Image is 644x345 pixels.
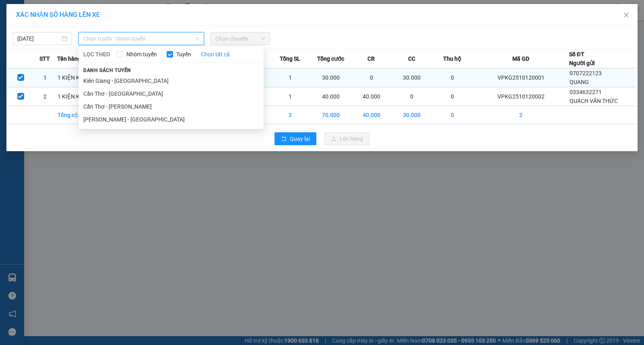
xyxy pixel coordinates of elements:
td: 40.000 [351,87,392,106]
span: Nhóm tuyến [123,50,160,59]
span: Chọn tuyến - nhóm tuyến [83,33,199,45]
span: Tổng cước [317,54,344,63]
td: 0 [432,106,473,124]
span: QUÁCH VĂN THỨC [570,98,618,104]
li: [PERSON_NAME] - [GEOGRAPHIC_DATA] [78,113,264,126]
span: 0334632271 [570,89,602,95]
span: XÁC NHẬN SỐ HÀNG LÊN XE [16,11,100,18]
td: 0 [432,87,473,106]
td: 30.000 [392,68,432,87]
td: 2 [473,106,569,124]
td: 1 [33,68,57,87]
td: 1 [270,68,311,87]
td: 40.000 [351,106,392,124]
td: 1 KIỆN KK [57,87,98,106]
td: 70.000 [311,106,351,124]
span: LỌC THEO [83,50,110,59]
button: uploadLên hàng [324,132,369,145]
a: Chọn tất cả [201,50,230,59]
li: Cần Thơ - [GEOGRAPHIC_DATA] [78,87,264,100]
td: VPKG2510120002 [473,87,569,106]
td: Tổng cộng [57,106,98,124]
span: CC [408,54,415,63]
input: 12/10/2025 [17,34,60,43]
span: Tổng SL [280,54,300,63]
td: 0 [392,87,432,106]
span: STT [39,54,50,63]
span: Tuyến [173,50,194,59]
td: VPKG2510120001 [473,68,569,87]
span: Quay lại [290,134,310,143]
span: rollback [281,136,287,142]
span: QUANG [570,79,589,85]
span: Danh sách tuyến [78,67,136,74]
td: 1 KIỆN KK [57,68,98,87]
span: CR [367,54,375,63]
td: 30.000 [392,106,432,124]
td: 2 [270,106,311,124]
td: 1 [270,87,311,106]
td: 30.000 [311,68,351,87]
span: down [195,36,200,41]
span: 0707222123 [570,70,602,76]
td: 40.000 [311,87,351,106]
td: 2 [33,87,57,106]
span: Thu hộ [443,54,461,63]
td: 0 [351,68,392,87]
li: Kiên Giang - [GEOGRAPHIC_DATA] [78,74,264,87]
span: Tên hàng [57,54,81,63]
span: Chọn chuyến [215,33,265,45]
td: 0 [432,68,473,87]
span: close [623,12,630,18]
button: Close [615,4,638,27]
div: Số ĐT Người gửi [569,50,595,68]
li: Cần Thơ - [PERSON_NAME] [78,100,264,113]
span: Mã GD [512,54,529,63]
button: rollbackQuay lại [275,132,316,145]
